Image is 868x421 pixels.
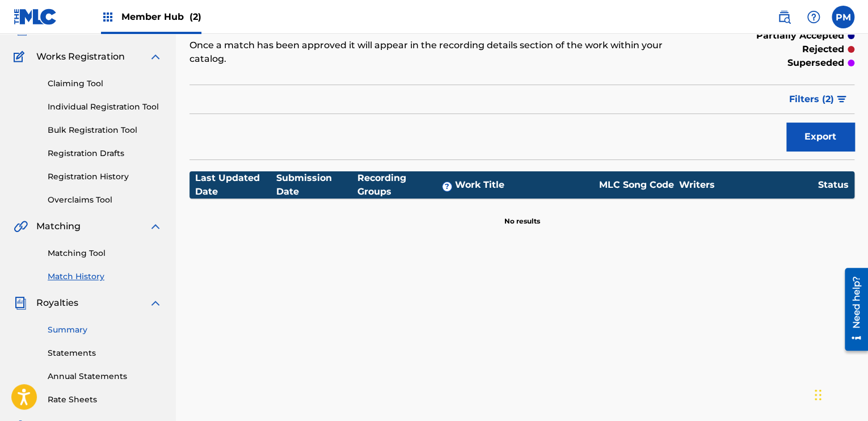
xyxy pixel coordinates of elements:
[149,50,162,64] img: expand
[802,43,844,56] p: rejected
[14,220,28,233] img: Matching
[48,371,162,382] a: Annual Statements
[48,78,162,90] a: Claiming Tool
[48,271,162,283] a: Match History
[777,10,791,24] img: search
[14,9,57,25] img: MLC Logo
[149,296,162,310] img: expand
[48,194,162,206] a: Overclaims Tool
[36,220,81,233] span: Matching
[14,23,72,36] a: CatalogCatalog
[455,178,594,192] div: Work Title
[36,50,125,64] span: Works Registration
[836,263,868,355] iframe: Resource Center
[832,6,854,28] div: User Menu
[594,178,679,192] div: MLC Song Code
[837,96,846,103] img: filter
[48,347,162,359] a: Statements
[786,123,854,151] button: Export
[787,56,844,70] p: superseded
[815,378,821,412] div: Drag
[36,296,78,310] span: Royalties
[756,29,844,43] p: partially accepted
[802,6,825,28] div: Help
[48,124,162,136] a: Bulk Registration Tool
[811,367,868,421] iframe: Chat Widget
[48,101,162,113] a: Individual Registration Tool
[48,324,162,336] a: Summary
[443,182,452,191] span: ?
[189,11,201,22] span: (2)
[14,296,27,310] img: Royalties
[276,171,357,199] div: Submission Date
[357,171,455,199] div: Recording Groups
[782,85,854,113] button: Filters (2)
[195,171,276,199] div: Last Updated Date
[101,10,115,24] img: Top Rightsholders
[789,92,834,106] span: Filters ( 2 )
[807,10,820,24] img: help
[14,50,28,64] img: Works Registration
[189,39,701,66] p: Once a match has been approved it will appear in the recording details section of the work within...
[773,6,795,28] a: Public Search
[149,220,162,233] img: expand
[48,148,162,159] a: Registration Drafts
[121,10,201,23] span: Member Hub
[48,171,162,183] a: Registration History
[818,178,849,192] div: Status
[48,247,162,259] a: Matching Tool
[504,203,540,226] p: No results
[48,394,162,406] a: Rate Sheets
[679,178,818,192] div: Writers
